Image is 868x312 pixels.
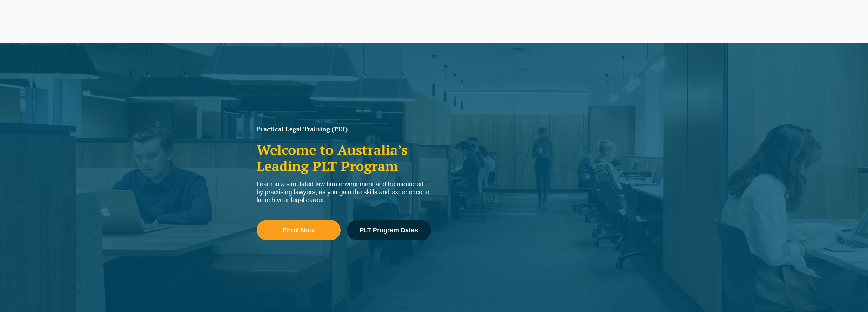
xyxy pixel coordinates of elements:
a: PLT Program Dates [347,220,431,240]
h1: Practical Legal Training (PLT) [257,126,431,132]
span: Enrol Now [283,227,314,233]
span: PLT Program Dates [360,227,418,233]
div: Learn in a simulated law firm environment and be mentored by practising lawyers, as you gain the ... [257,180,431,204]
h2: Welcome to Australia’s Leading PLT Program [257,142,431,174]
a: Enrol Now [257,220,341,240]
